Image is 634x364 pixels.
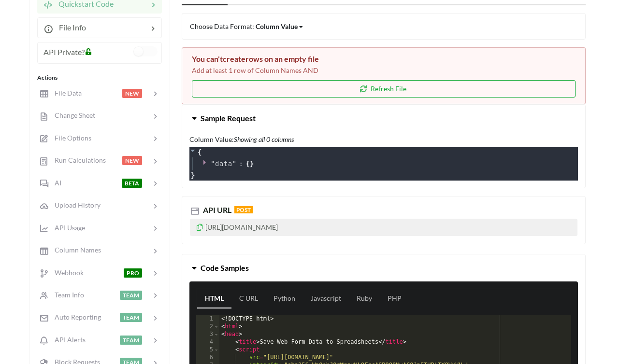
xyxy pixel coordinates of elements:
[182,254,585,281] button: Code Samples
[266,289,303,308] a: Python
[192,66,576,75] p: Add at least 1 row of Column Names AND
[49,224,85,232] span: API Usage
[49,246,101,254] span: Column Names
[189,135,234,143] b: Column Value:
[49,291,84,299] span: Team Info
[198,147,202,157] span: {
[196,315,219,323] div: 1
[120,336,142,345] span: TEAM
[239,159,244,169] span: :
[190,22,304,30] span: Choose Data Format:
[192,54,576,64] div: You can't create rows on an empty file
[231,289,266,308] a: C URL
[122,156,142,165] span: NEW
[303,289,349,308] a: Javascript
[196,331,219,338] div: 3
[349,289,380,308] a: Ruby
[49,134,91,142] span: File Options
[190,219,577,236] p: [URL][DOMAIN_NAME]
[196,346,219,354] div: 5
[201,263,249,272] span: Code Samples
[122,89,142,98] span: NEW
[196,338,219,346] div: 4
[49,89,82,97] span: File Data
[49,201,101,209] span: Upload History
[182,105,585,132] button: Sample Request
[234,206,253,213] span: POST
[53,23,86,32] span: File Info
[256,21,298,31] div: Column Value
[246,159,250,169] span: {
[201,205,231,214] span: API URL
[120,291,142,300] span: TEAM
[232,160,237,168] span: "
[122,179,142,188] span: BETA
[196,354,219,362] div: 6
[211,160,215,168] span: "
[201,113,256,123] span: Sample Request
[380,289,409,308] a: PHP
[37,73,162,82] div: Actions
[196,323,219,331] div: 2
[49,156,106,164] span: Run Calculations
[43,47,85,56] span: API Private?
[124,268,142,278] span: PRO
[250,159,254,169] span: }
[215,160,232,168] span: data
[49,336,86,344] span: API Alerts
[192,80,576,98] button: Refresh File
[49,313,101,321] span: Auto Reporting
[120,313,142,322] span: TEAM
[49,179,61,187] span: AI
[197,289,231,308] a: HTML
[49,268,84,277] span: Webhook
[234,135,294,143] i: Showing all 0 columns
[49,111,95,119] span: Change Sheet
[189,170,195,181] span: }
